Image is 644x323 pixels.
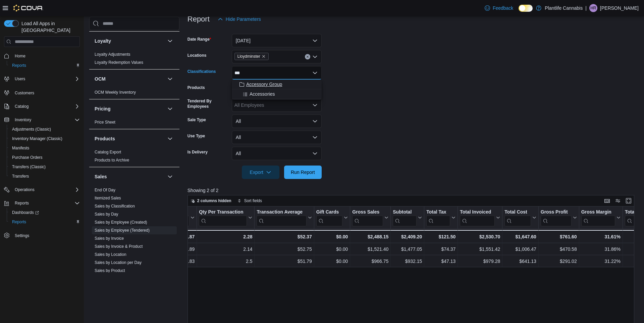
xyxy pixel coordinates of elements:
a: OCM Weekly Inventory [95,90,136,95]
span: 2 columns hidden [197,198,231,203]
div: $2,409.20 [393,233,422,241]
div: Gross Sales [352,209,383,226]
a: Sales by Employee (Tendered) [95,228,150,233]
span: Purchase Orders [12,155,43,160]
div: 31.61% [581,233,620,241]
button: Accessories [232,89,322,99]
span: Manifests [9,144,80,152]
div: 1.87 [137,233,195,241]
span: Reports [9,218,80,226]
span: Inventory Manager (Classic) [9,135,80,143]
div: $2,530.70 [460,233,500,241]
button: Accessory Group [232,80,322,89]
span: Reports [15,200,29,206]
span: Sales by Location [95,252,126,257]
h3: Report [187,15,210,23]
a: Products to Archive [95,158,129,163]
div: $47.13 [426,257,455,265]
div: 2.28 [199,233,252,241]
div: Total Tax [426,209,450,226]
div: $0.00 [316,233,348,241]
div: Total Cost [504,209,531,226]
div: 2.14 [199,245,252,253]
button: Total Invoiced [460,209,500,226]
div: 31.86% [581,245,620,253]
span: HR [590,4,596,12]
button: Inventory [1,115,83,125]
div: Qty Per Transaction [199,209,247,226]
button: Qty Per Transaction [199,209,252,226]
button: Open list of options [312,54,318,59]
button: All [232,114,322,128]
div: $52.75 [257,245,312,253]
a: Manifests [9,144,32,152]
div: Pricing [89,118,179,129]
div: Transaction Average [257,209,306,226]
span: Operations [12,186,80,194]
span: Products to Archive [95,157,129,163]
span: Lloydminster [234,53,269,60]
div: Gross Sales [352,209,383,216]
span: Loyalty Redemption Values [95,60,143,65]
h3: Pricing [95,105,110,112]
button: Home [1,51,83,61]
button: Reports [7,217,83,227]
div: Gift Cards [316,209,342,216]
a: Feedback [482,1,516,15]
div: Products [89,148,179,167]
img: Cova [13,5,43,11]
span: Reports [12,199,80,207]
div: Subtotal [393,209,417,226]
div: $761.60 [541,233,577,241]
a: Loyalty Adjustments [95,52,130,57]
span: Home [12,52,80,60]
button: Loyalty [95,38,165,44]
button: Transfers (Classic) [7,162,83,172]
button: Products [95,135,165,142]
button: Transfers [7,172,83,181]
a: Price Sheet [95,120,115,125]
label: Sale Type [187,117,206,123]
button: Open list of options [312,102,318,108]
span: Sales by Location per Day [95,260,142,265]
button: Inventory Manager (Classic) [7,134,83,143]
a: Customers [12,89,37,97]
div: Gross Profit [541,209,572,216]
p: [PERSON_NAME] [600,4,639,12]
div: $641.13 [504,257,536,265]
button: Pricing [166,105,174,113]
span: Hide Parameters [226,16,261,22]
span: Settings [15,233,29,238]
a: Sales by Day [95,212,118,217]
a: Dashboards [9,209,42,217]
span: Feedback [493,5,513,11]
span: Users [15,76,25,82]
span: Transfers [12,174,29,179]
button: All [232,147,322,160]
label: Classifications [187,69,216,74]
span: Sales by Invoice & Product [95,244,143,249]
span: Sales by Day [95,212,118,217]
button: Sales [95,173,165,180]
button: Operations [1,185,83,194]
div: Choose from the following options [232,80,322,99]
button: Gross Profit [541,209,577,226]
span: Sales by Employee (Created) [95,220,147,225]
div: Total Cost [504,209,531,216]
a: Settings [12,232,32,240]
div: Qty Per Transaction [199,209,247,216]
button: Products [166,135,174,143]
span: Inventory Manager (Classic) [12,136,62,141]
button: Run Report [284,166,322,179]
div: Loyalty [89,50,179,69]
button: Enter fullscreen [625,197,633,205]
span: End Of Day [95,187,115,193]
button: Total Cost [504,209,536,226]
div: $121.50 [426,233,455,241]
span: Transfers [9,172,80,180]
label: Use Type [187,133,205,139]
button: Customers [1,88,83,97]
div: Gross Margin [581,209,615,216]
span: Dashboards [12,210,39,215]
